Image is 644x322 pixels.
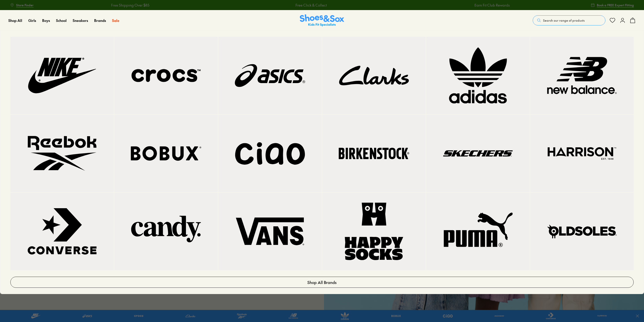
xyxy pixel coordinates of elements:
[73,18,88,23] a: Sneakers
[28,18,36,23] span: Girls
[300,14,344,27] img: SNS_Logo_Responsive.svg
[597,3,634,7] span: Book a FREE Expert Fitting
[111,3,149,8] a: Free Shipping Over $85
[16,3,34,7] span: Store Finder
[8,18,22,23] span: Shop All
[474,3,509,8] a: Earn Fit Club Rewards
[8,18,22,23] a: Shop All
[42,18,50,23] a: Boys
[73,18,88,23] span: Sneakers
[307,279,337,285] span: Shop All Brands
[591,1,634,10] a: Book a FREE Expert Fitting
[533,15,605,25] button: Search our range of products
[10,277,634,288] a: Shop All Brands
[94,18,106,23] span: Brands
[28,18,36,23] a: Girls
[295,3,326,8] a: Free Click & Collect
[300,14,344,27] a: Shoes & Sox
[112,18,119,23] span: Sale
[56,18,67,23] a: School
[543,18,585,23] span: Search our range of products
[42,18,50,23] span: Boys
[56,18,67,23] span: School
[10,1,34,10] a: Store Finder
[112,18,119,23] a: Sale
[94,18,106,23] a: Brands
